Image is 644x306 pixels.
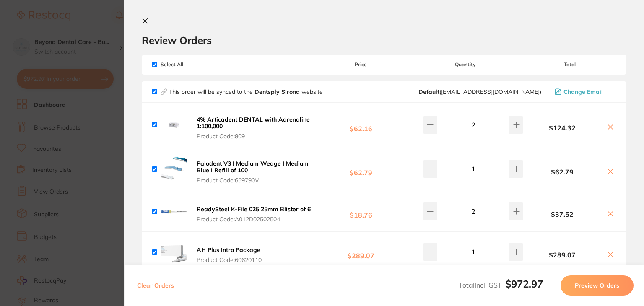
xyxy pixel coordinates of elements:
[563,88,603,95] span: Change Email
[194,205,313,223] button: ReadySteel K-File 025 25mm Blister of 6 Product Code:A012D02502504
[407,62,523,67] span: Quantity
[197,177,312,184] span: Product Code: 659790V
[523,210,601,218] b: $37.52
[418,88,439,96] b: Default
[523,62,616,67] span: Total
[135,275,177,296] button: Clear Orders
[561,275,634,296] button: Preview Orders
[194,246,264,264] button: AH Plus Intro Package Product Code:60620110
[197,205,311,213] b: ReadySteel K-File 025 25mm Blister of 6
[161,112,187,138] img: b21iMjh4dw
[523,168,601,176] b: $62.79
[197,257,262,263] span: Product Code: 60620110
[314,244,408,260] b: $289.07
[169,88,323,95] p: This order will be synced to the website
[194,160,314,184] button: Palodent V3 I Medium Wedge I Medium Blue I Refill of 100 Product Code:659790V
[197,160,309,174] b: Palodent V3 I Medium Wedge I Medium Blue I Refill of 100
[314,62,408,67] span: Price
[161,239,187,265] img: aWF1MjIyYg
[194,116,314,140] button: 4% Articadent DENTAL with Adrenaline 1:100,000 Product Code:809
[418,88,541,95] span: clientservices@dentsplysirona.com
[459,281,543,289] span: Total Incl. GST
[523,124,601,132] b: $124.32
[161,156,187,182] img: M3p0b3pkag
[197,133,312,140] span: Product Code: 809
[142,34,626,47] h2: Review Orders
[152,62,236,67] span: Select All
[505,277,543,290] b: $972.97
[314,204,408,219] b: $18.76
[552,88,616,96] button: Change Email
[314,161,408,177] b: $62.79
[197,246,260,254] b: AH Plus Intro Package
[161,198,187,225] img: YzBoeGd2ZA
[254,88,301,96] strong: Dentsply Sirona
[197,216,311,223] span: Product Code: A012D02502504
[314,117,408,132] b: $62.16
[523,251,601,259] b: $289.07
[197,116,310,130] b: 4% Articadent DENTAL with Adrenaline 1:100,000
